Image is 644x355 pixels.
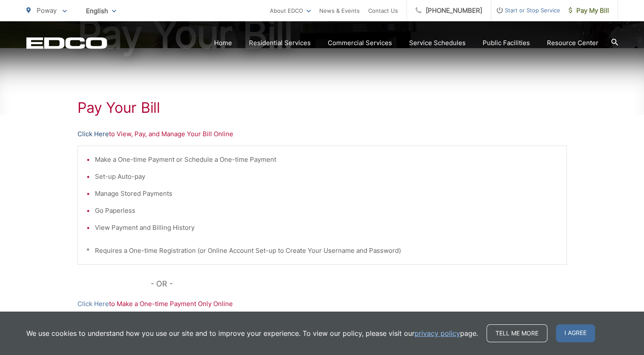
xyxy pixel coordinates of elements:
li: View Payment and Billing History [95,223,558,233]
a: Click Here [77,129,109,139]
p: - OR - [151,278,567,290]
a: Public Facilities [483,38,530,48]
span: I agree [556,324,595,342]
li: Make a One-time Payment or Schedule a One-time Payment [95,155,558,165]
a: News & Events [319,6,360,16]
a: Commercial Services [328,38,392,48]
h1: Pay Your Bill [77,99,567,116]
a: Residential Services [249,38,311,48]
p: * Requires a One-time Registration (or Online Account Set-up to Create Your Username and Password) [86,246,558,256]
li: Manage Stored Payments [95,189,558,199]
a: Service Schedules [409,38,466,48]
a: About EDCO [270,6,311,16]
li: Set-up Auto-pay [95,172,558,182]
a: Home [214,38,232,48]
a: Resource Center [547,38,598,48]
p: to Make a One-time Payment Only Online [77,299,567,309]
span: English [80,3,123,18]
a: privacy policy [415,328,460,338]
p: We use cookies to understand how you use our site and to improve your experience. To view our pol... [26,328,478,338]
p: to View, Pay, and Manage Your Bill Online [77,129,567,139]
span: Pay My Bill [569,6,609,16]
a: Tell me more [487,324,547,342]
a: EDCD logo. Return to the homepage. [26,37,107,49]
a: Click Here [77,299,109,309]
span: Poway [37,6,57,14]
li: Go Paperless [95,206,558,216]
a: Contact Us [368,6,398,16]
